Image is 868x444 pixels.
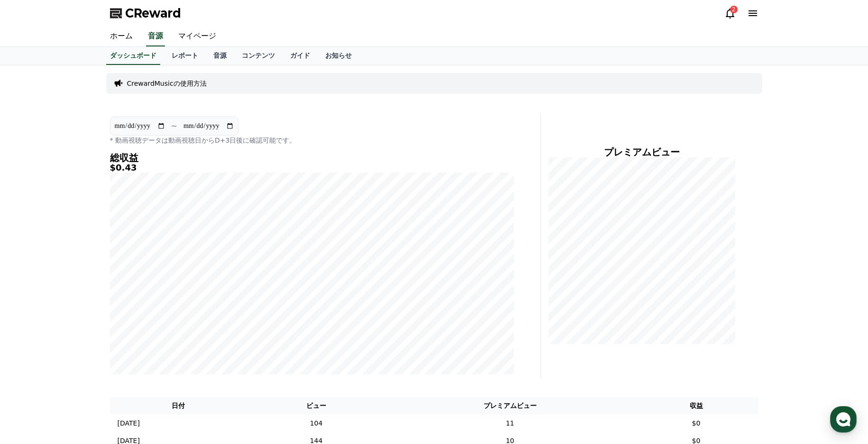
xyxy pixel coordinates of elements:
a: マイページ [171,27,224,46]
p: ~ [171,120,177,132]
h4: プレミアムビュー [548,147,736,157]
h5: $0.43 [110,163,514,172]
span: Settings [140,315,164,322]
th: 日付 [110,397,247,415]
td: 11 [386,415,634,432]
a: ガイド [283,47,318,65]
th: 収益 [634,397,758,415]
a: CrewardMusicの使用方法 [127,79,207,88]
a: 2 [724,8,736,19]
h4: 総収益 [110,153,514,163]
a: ホーム [102,27,140,46]
th: ビュー [247,397,386,415]
span: Home [24,315,41,322]
a: コンテンツ [234,47,283,65]
p: [DATE] [118,418,140,428]
a: Home [3,300,63,324]
td: $0 [634,415,758,432]
a: 音源 [206,47,234,65]
div: 2 [730,6,738,13]
p: * 動画視聴データは動画視聴日からD+3日後に確認可能です。 [110,136,514,145]
a: 音源 [146,27,165,46]
span: CReward [125,6,181,21]
span: Messages [79,315,107,323]
a: Messages [63,300,122,324]
a: ダッシュボード [106,47,160,65]
td: 104 [247,415,386,432]
a: お知らせ [318,47,359,65]
a: CReward [110,6,181,21]
a: Settings [122,300,182,324]
a: レポート [164,47,206,65]
th: プレミアムビュー [386,397,634,415]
